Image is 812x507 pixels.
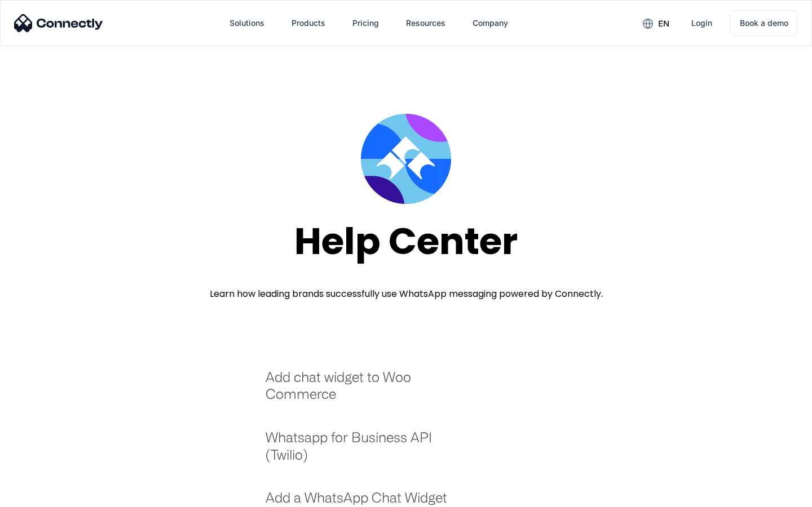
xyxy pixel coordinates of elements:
[266,429,462,474] a: Whatsapp for Business API (Twilio)
[691,15,712,31] div: Login
[473,15,508,31] div: Company
[294,221,518,262] div: Help Center
[230,15,264,31] div: Solutions
[23,487,68,503] ul: Language list
[658,16,669,32] div: en
[352,15,379,31] div: Pricing
[292,15,325,31] div: Products
[283,10,334,37] div: Products
[210,287,603,301] div: Learn how leading brands successfully use WhatsApp messaging powered by Connectly.
[343,10,388,37] a: Pricing
[220,10,273,37] div: Solutions
[397,10,454,37] div: Resources
[14,14,103,32] img: Connectly Logo
[464,10,517,37] div: Company
[634,15,678,32] div: en
[406,15,445,31] div: Resources
[11,487,68,503] aside: Language selected: English
[266,368,462,414] a: Add chat widget to Woo Commerce
[730,10,798,36] a: Book a demo
[682,10,721,37] a: Login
